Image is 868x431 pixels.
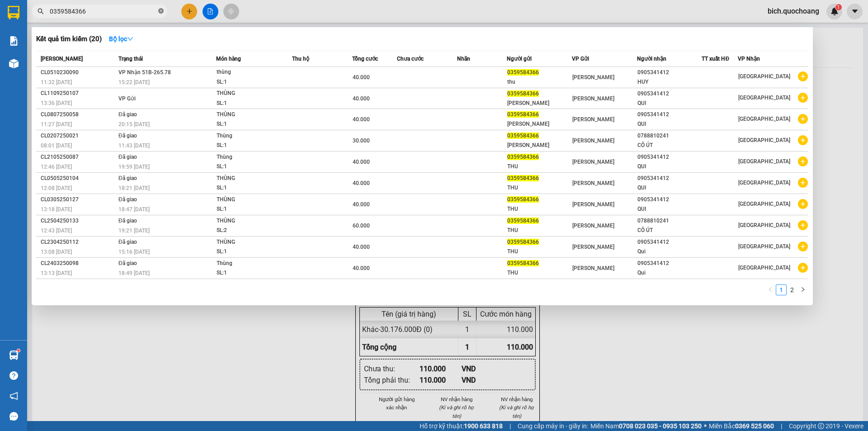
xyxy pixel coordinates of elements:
[507,154,539,160] span: 0359584366
[507,196,539,203] span: 0359584366
[353,265,370,271] span: 40.000
[118,121,150,128] span: 20:15 [DATE]
[637,162,702,171] div: QUI
[41,185,72,191] span: 12:08 [DATE]
[106,8,198,28] div: [GEOGRAPHIC_DATA]
[41,164,72,170] span: 12:46 [DATE]
[217,67,284,77] div: thùng
[787,285,797,295] a: 2
[9,412,18,421] span: message
[102,32,141,46] button: Bộ lọcdown
[217,119,284,129] div: SL: 1
[353,74,370,81] span: 40.000
[507,119,571,129] div: [PERSON_NAME]
[353,116,370,123] span: 40.000
[507,239,539,245] span: 0359584366
[217,268,284,278] div: SL: 1
[41,121,72,128] span: 11:27 [DATE]
[637,77,702,87] div: HUY
[798,71,808,81] span: plus-circle
[41,89,116,98] div: CL1109250107
[41,216,116,226] div: CL2504250133
[41,79,72,85] span: 11:32 [DATE]
[637,89,702,99] div: 0905341412
[507,133,539,139] span: 0359584366
[637,247,702,256] div: Qui
[776,285,786,295] a: 1
[637,174,702,183] div: 0905341412
[8,8,99,19] div: [PERSON_NAME]
[572,137,614,144] span: [PERSON_NAME]
[572,265,614,271] span: [PERSON_NAME]
[637,131,702,141] div: 0788810241
[217,162,284,172] div: SL: 1
[109,35,133,43] strong: Bộ lọc
[41,259,116,268] div: CL2403250098
[787,284,797,295] li: 2
[106,39,198,52] div: 0903848889
[118,79,150,85] span: 15:22 [DATE]
[798,178,808,188] span: plus-circle
[507,175,539,181] span: 0359584366
[507,141,571,150] div: [PERSON_NAME]
[637,226,702,235] div: CÔ ÚT
[507,99,571,108] div: [PERSON_NAME]
[637,99,702,108] div: QUI
[353,244,370,250] span: 40.000
[353,180,370,186] span: 40.000
[507,247,571,256] div: THU
[572,116,614,123] span: [PERSON_NAME]
[217,216,284,226] div: THÙNG
[118,239,137,245] span: Đã giao
[41,100,72,106] span: 13:36 [DATE]
[118,206,150,213] span: 18:47 [DATE]
[507,90,539,97] span: 0359584366
[397,56,424,62] span: Chưa cước
[118,56,143,62] span: Trạng thái
[118,164,150,170] span: 19:59 [DATE]
[118,175,137,181] span: Đã giao
[702,56,729,62] span: TT xuất HĐ
[507,268,571,278] div: THU
[158,7,164,16] span: close-circle
[572,201,614,208] span: [PERSON_NAME]
[507,183,571,193] div: THU
[572,223,614,229] span: [PERSON_NAME]
[8,29,99,42] div: 0911878913
[738,137,790,143] span: [GEOGRAPHIC_DATA]
[637,183,702,193] div: QUI
[9,36,19,46] img: solution-icon
[118,133,137,139] span: Đã giao
[36,34,102,44] h3: Kết quả tìm kiếm ( 20 )
[798,93,808,103] span: plus-circle
[637,204,702,214] div: QUI
[118,270,150,276] span: 18:49 [DATE]
[118,111,137,118] span: Đã giao
[217,152,284,162] div: Thùng
[41,56,83,62] span: [PERSON_NAME]
[217,99,284,109] div: SL: 1
[765,284,776,295] li: Previous Page
[217,183,284,193] div: SL: 1
[637,216,702,226] div: 0788810241
[798,156,808,166] span: plus-circle
[797,284,808,295] li: Next Page
[507,260,539,266] span: 0359584366
[457,56,470,62] span: Nhãn
[118,185,150,191] span: 18:21 [DATE]
[9,350,19,360] img: warehouse-icon
[798,199,808,209] span: plus-circle
[41,227,72,234] span: 12:43 [DATE]
[738,158,790,165] span: [GEOGRAPHIC_DATA]
[158,8,164,14] span: close-circle
[292,56,309,62] span: Thu hộ
[738,95,790,101] span: [GEOGRAPHIC_DATA]
[798,263,808,273] span: plus-circle
[8,19,99,29] div: [PERSON_NAME]
[118,154,137,160] span: Đã giao
[217,247,284,257] div: SL: 1
[572,180,614,186] span: [PERSON_NAME]
[738,180,790,186] span: [GEOGRAPHIC_DATA]
[118,196,137,203] span: Đã giao
[41,237,116,247] div: CL2304250112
